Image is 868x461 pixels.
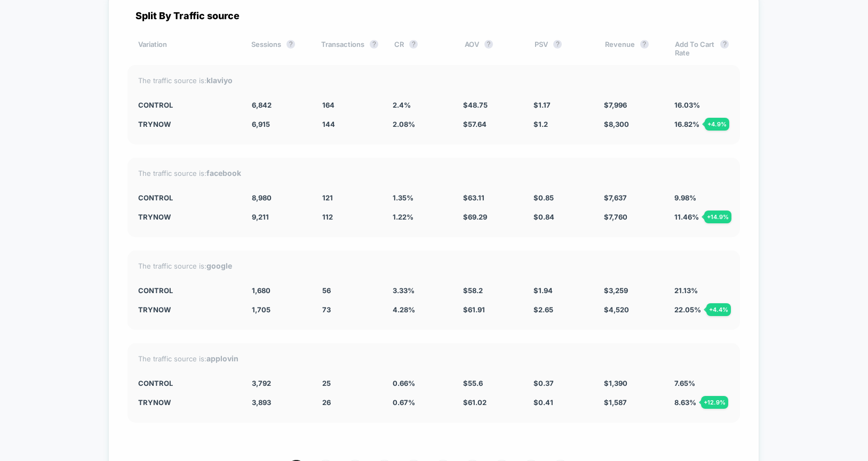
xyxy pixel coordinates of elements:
span: 3,792 [252,379,271,387]
div: The traffic source is: [138,261,729,270]
span: 1.35 % [393,193,413,202]
span: 2.4 % [393,101,411,109]
span: 2.08 % [393,120,415,128]
span: $ 55.6 [463,379,483,387]
span: $ 63.11 [463,193,484,202]
span: 1,705 [252,305,270,314]
div: Revenue [605,40,659,57]
button: ? [720,40,729,48]
div: The traffic source is: [138,354,729,363]
div: Split By Traffic source [128,10,740,21]
span: 6,915 [252,120,270,128]
span: 144 [322,120,335,128]
span: 112 [322,213,333,221]
span: $ 1.17 [533,101,551,109]
span: $ 61.02 [463,398,487,407]
div: The traffic source is: [138,76,729,85]
span: $ 61.91 [463,305,485,314]
span: 3,893 [252,398,271,407]
span: $ 58.2 [463,286,483,295]
div: Add To Cart Rate [675,40,729,57]
span: 9,211 [252,213,269,221]
div: Control [138,193,236,202]
span: 11.46 % [674,213,699,221]
span: $ 7,637 [604,193,627,202]
span: $ 1,390 [604,379,627,387]
strong: google [206,261,232,270]
div: Control [138,379,236,387]
span: 25 [322,379,331,387]
span: 3.33 % [393,286,415,295]
span: 56 [322,286,331,295]
button: ? [484,40,493,48]
span: $ 48.75 [463,101,488,109]
span: 8,980 [252,193,272,202]
span: $ 3,259 [604,286,628,295]
strong: applovin [206,354,238,363]
div: + 4.4 % [706,303,731,316]
div: + 14.9 % [704,211,731,223]
span: 7.65 % [674,379,695,387]
div: TryNow [138,213,236,221]
div: Control [138,101,236,109]
div: TryNow [138,120,236,128]
button: ? [409,40,418,48]
span: $ 7,760 [604,213,627,221]
span: 8.63 % [674,398,696,407]
span: 121 [322,193,333,202]
div: + 12.9 % [701,396,728,409]
button: ? [640,40,649,48]
span: 1.22 % [393,213,413,221]
strong: facebook [206,168,241,177]
span: $ 1,587 [604,398,627,407]
span: $ 7,996 [604,101,627,109]
span: $ 69.29 [463,213,487,221]
span: $ 4,520 [604,305,629,314]
span: $ 0.85 [533,193,554,202]
span: 21.13 % [674,286,698,295]
span: 16.03 % [674,101,700,109]
span: $ 1.2 [533,120,548,128]
span: 73 [322,305,331,314]
span: 26 [322,398,331,407]
div: + 4.9 % [705,118,729,131]
span: 1,680 [252,286,270,295]
button: ? [370,40,378,48]
strong: klaviyo [206,76,233,85]
span: $ 0.41 [533,398,553,407]
span: $ 57.64 [463,120,487,128]
span: 4.28 % [393,305,415,314]
button: ? [286,40,295,48]
span: $ 0.84 [533,213,554,221]
span: 6,842 [252,101,272,109]
span: 0.66 % [393,379,415,387]
button: ? [553,40,562,48]
div: Variation [138,40,236,57]
div: CR [394,40,448,57]
span: 9.98 % [674,193,696,202]
span: 0.67 % [393,398,415,407]
span: 164 [322,101,335,109]
div: PSV [535,40,588,57]
span: $ 8,300 [604,120,629,128]
div: The traffic source is: [138,168,729,177]
div: TryNow [138,398,236,407]
span: 22.05 % [674,305,701,314]
span: $ 0.37 [533,379,554,387]
div: Control [138,286,236,295]
span: 16.82 % [674,120,699,128]
div: Sessions [251,40,305,57]
span: $ 2.65 [533,305,553,314]
div: Transactions [321,40,378,57]
span: $ 1.94 [533,286,553,295]
div: AOV [465,40,519,57]
div: TryNow [138,305,236,314]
